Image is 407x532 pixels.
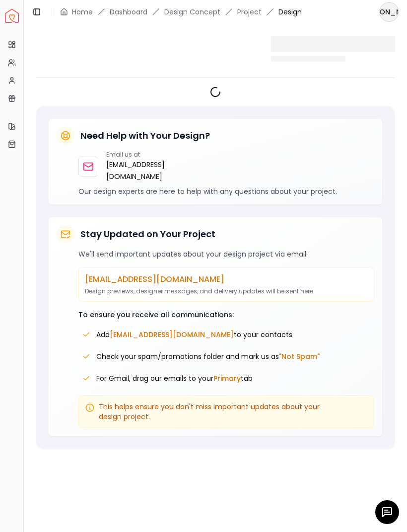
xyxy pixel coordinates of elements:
[78,310,374,320] p: To ensure you receive all communications:
[96,373,253,383] span: For Gmail, drag our emails to your tab
[96,330,292,340] span: Add to your contacts
[106,151,165,159] p: Email us at
[380,3,398,21] span: [PERSON_NAME]
[110,330,234,340] span: [EMAIL_ADDRESS][DOMAIN_NAME]
[80,227,215,241] h5: Stay Updated on Your Project
[213,373,241,383] span: Primary
[72,7,93,17] a: Home
[60,7,302,17] nav: breadcrumb
[99,402,368,422] span: This helps ensure you don't miss important updates about your design project.
[5,9,19,23] img: Spacejoy Logo
[80,129,210,143] h5: Need Help with Your Design?
[106,159,165,182] a: [EMAIL_ADDRESS][DOMAIN_NAME]
[5,9,19,23] a: Spacejoy
[278,7,302,17] span: Design
[96,352,320,361] span: Check your spam/promotions folder and mark us as
[279,352,320,361] span: "Not Spam"
[78,249,374,259] p: We'll send important updates about your design project via email:
[85,287,368,295] p: Design previews, designer messages, and delivery updates will be sent here
[164,7,220,17] li: Design Concept
[379,2,399,22] button: [PERSON_NAME]
[85,273,368,285] p: [EMAIL_ADDRESS][DOMAIN_NAME]
[237,7,262,17] a: Project
[110,7,147,17] a: Dashboard
[78,186,374,196] p: Our design experts are here to help with any questions about your project.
